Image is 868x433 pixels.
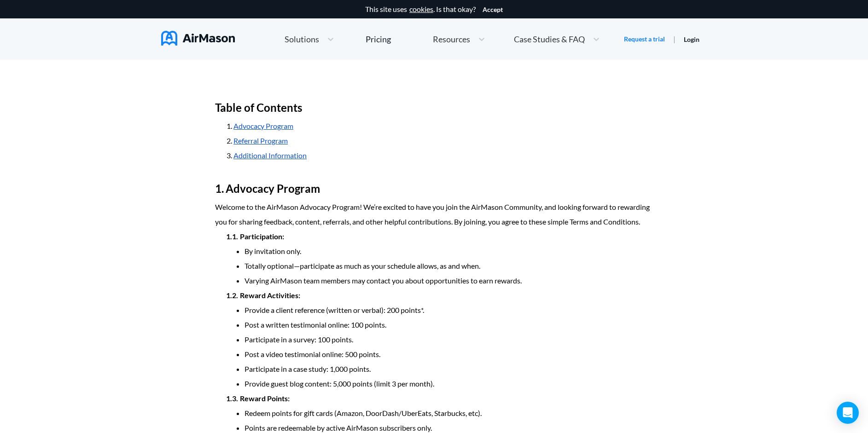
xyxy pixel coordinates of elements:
[215,97,653,119] h2: Table of Contents
[409,5,433,13] a: cookies
[514,35,585,43] span: Case Studies & FAQ
[433,35,470,43] span: Resources
[233,136,288,145] a: Referral Program
[245,244,653,259] li: By invitation only.
[245,347,653,362] li: Post a video testimonial online: 500 points.
[245,273,653,288] li: Varying AirMason team members may contact you about opportunities to earn rewards.
[245,376,653,391] li: Provide guest blog content: 5,000 points (limit 3 per month).
[233,121,293,130] a: Advocacy Program
[215,178,653,200] h2: Advocacy Program
[245,362,653,376] li: Participate in a case study: 1,000 points.
[226,288,653,391] li: Reward Activities:
[483,6,503,13] button: Accept cookies
[215,200,653,229] p: Welcome to the AirMason Advocacy Program! We’re excited to have you join the AirMason Community, ...
[245,303,653,318] li: Provide a client reference (written or verbal): 200 points*.
[245,318,653,332] li: Post a written testimonial online: 100 points.
[366,31,391,47] a: Pricing
[245,406,653,421] li: Redeem points for gift cards (Amazon, DoorDash/UberEats, Starbucks, etc).
[285,35,319,43] span: Solutions
[226,229,653,288] li: Participation:
[161,31,235,46] img: AirMason Logo
[624,35,665,44] a: Request a trial
[366,35,391,43] div: Pricing
[684,35,699,43] a: Login
[837,402,859,424] div: Open Intercom Messenger
[245,259,653,273] li: Totally optional—participate as much as your schedule allows, as and when.
[245,332,653,347] li: Participate in a survey: 100 points.
[673,35,676,43] span: |
[233,151,307,160] a: Additional Information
